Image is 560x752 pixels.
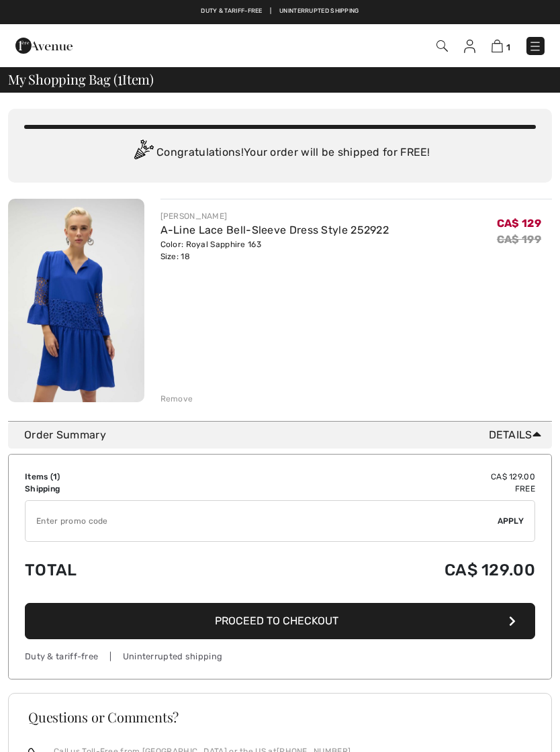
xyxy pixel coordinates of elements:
img: My Info [464,40,475,53]
td: Shipping [25,483,211,495]
div: Congratulations! Your order will be shipped for FREE! [24,140,536,167]
h3: Questions or Comments? [28,710,532,724]
img: Congratulation2.svg [130,140,156,167]
span: 1 [53,472,57,481]
input: Promo code [26,501,498,541]
div: Duty & tariff-free | Uninterrupted shipping [25,650,535,663]
img: Search [436,40,448,52]
td: Items ( ) [25,471,211,483]
span: 1 [118,69,122,87]
a: A-Line Lace Bell-Sleeve Dress Style 252922 [160,224,389,236]
div: [PERSON_NAME] [160,210,389,222]
span: Details [489,427,547,443]
span: 1 [506,42,510,52]
div: Color: Royal Sapphire 163 Size: 18 [160,238,389,263]
s: CA$ 199 [497,233,541,246]
button: Proceed to Checkout [25,603,535,639]
td: CA$ 129.00 [211,471,535,483]
span: CA$ 129 [497,217,541,230]
td: Free [211,483,535,495]
img: Shopping Bag [492,40,503,52]
img: A-Line Lace Bell-Sleeve Dress Style 252922 [8,199,144,402]
span: My Shopping Bag ( Item) [8,73,154,86]
td: Total [25,547,211,593]
td: CA$ 129.00 [211,547,535,593]
span: Apply [498,515,524,527]
span: Proceed to Checkout [215,614,338,627]
div: Order Summary [24,427,547,443]
img: 1ère Avenue [15,32,73,59]
a: 1 [492,38,510,54]
img: Menu [528,40,542,53]
div: Remove [160,393,193,405]
a: 1ère Avenue [15,38,73,51]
